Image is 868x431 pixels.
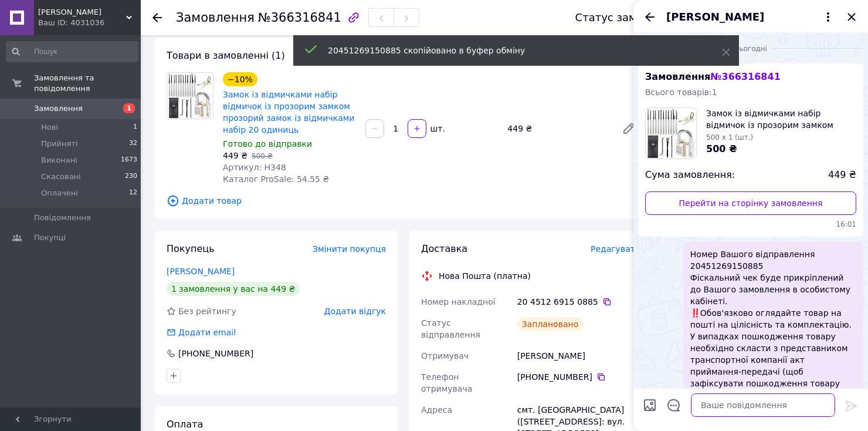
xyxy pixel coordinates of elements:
span: Сума замовлення: [645,169,735,182]
span: № 366316841 [710,71,780,82]
span: Замовлення [645,71,781,82]
span: Всього товарів: 1 [645,87,717,97]
div: 1 замовлення у вас на 449 ₴ [167,282,300,296]
span: 449 ₴ [223,151,247,160]
div: 20 4512 6915 0885 [517,296,640,308]
span: 500 x 1 (шт.) [706,133,753,142]
span: 12 [129,188,137,198]
span: 500 ₴ [252,152,273,160]
span: Товари в замовленні (1) [167,50,285,61]
span: Телефон отримувача [421,372,472,393]
span: Замовлення [176,11,255,25]
div: Заплановано [517,317,584,331]
a: Редагувати [617,117,640,140]
span: 32 [129,139,137,149]
span: Замовлення [34,103,83,114]
a: Замок із відмичками набір відмичок із прозорим замком прозорий замок із відмичками набір 20 одиниць [223,90,354,134]
button: Закрити [845,10,859,24]
span: 230 [125,171,137,182]
div: [PHONE_NUMBER] [517,371,640,383]
span: Номер накладної [421,297,496,307]
span: Оплачені [41,188,78,198]
span: [PERSON_NAME] [666,9,764,25]
div: Статус замовлення [575,12,683,23]
div: Додати email [165,326,237,338]
div: 12.10.2025 [638,42,863,54]
button: [PERSON_NAME] [666,9,835,25]
div: Додати email [177,326,237,338]
div: [PERSON_NAME] [515,345,643,366]
span: Сьогодні [730,44,772,54]
img: Замок із відмичками набір відмичок із прозорим замком прозорий замок із відмичками набір 20 одиниць [167,73,213,119]
span: Додати відгук [324,307,386,316]
span: Покупець [167,243,215,254]
span: Петрик [38,7,126,18]
span: Прийняті [41,139,77,149]
div: Ваш ID: 4031036 [38,18,141,28]
span: 500 ₴ [706,143,737,154]
span: Редагувати [591,244,640,254]
span: 1 [123,103,135,113]
div: Повернутися назад [152,12,162,23]
a: Перейти на сторінку замовлення [645,191,856,215]
span: Додати товар [167,194,640,207]
span: 16:01 12.10.2025 [645,220,856,230]
span: №366316841 [258,11,341,25]
span: Оплата [167,419,203,430]
div: [PHONE_NUMBER] [177,348,255,359]
img: 6492955633_w100_h100_zamok-iz-vidmichkami.jpg [646,108,696,159]
div: 449 ₴ [503,120,612,137]
button: Назад [643,10,657,24]
span: Виконані [41,155,77,166]
span: Отримувач [421,351,469,361]
span: Замок із відмичками набір відмичок із прозорим замком прозорий замок із відмичками набір 20 одиниць [706,107,856,131]
div: −10% [223,72,257,86]
div: Нова Пошта (платна) [436,270,534,282]
span: Повідомлення [34,213,91,223]
div: 20451269150885 скопійовано в буфер обміну [328,45,693,56]
span: 449 ₴ [828,169,856,182]
span: Без рейтингу [178,307,236,316]
span: Нові [41,122,58,133]
a: [PERSON_NAME] [167,267,235,276]
span: 1 [133,122,137,133]
span: Адреса [421,405,452,415]
input: Пошук [6,41,138,62]
span: Статус відправлення [421,318,480,339]
div: шт. [428,123,446,134]
span: Змінити покупця [313,244,386,254]
span: Покупці [34,233,66,243]
span: Артикул: H348 [223,163,286,172]
span: Готово до відправки [223,139,312,149]
span: Замовлення та повідомлення [34,73,141,94]
span: 1673 [121,155,137,166]
span: Каталог ProSale: 54.55 ₴ [223,174,329,184]
button: Відкрити шаблони відповідей [666,398,681,413]
span: Скасовані [41,171,81,182]
span: Доставка [421,243,467,254]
